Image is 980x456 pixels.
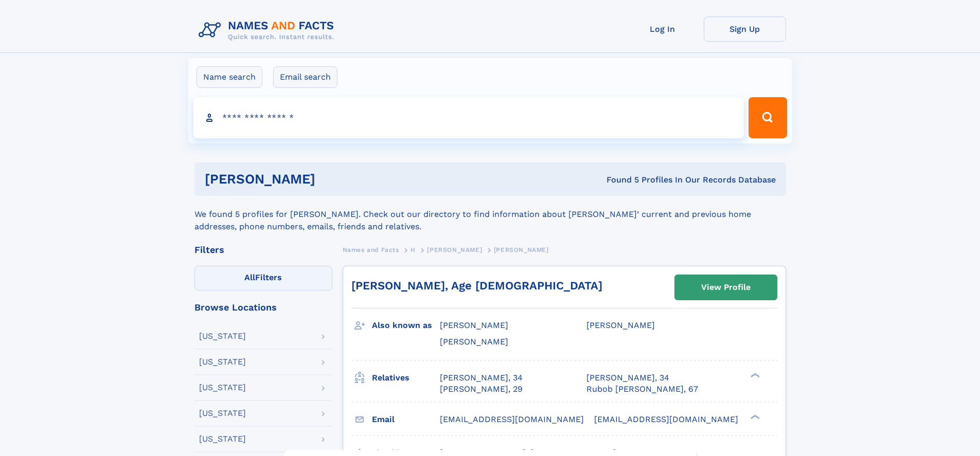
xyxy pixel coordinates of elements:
span: [PERSON_NAME] [440,320,508,330]
div: Filters [194,245,332,254]
h1: [PERSON_NAME] [205,173,461,186]
label: Name search [197,66,262,88]
h3: Relatives [372,369,440,387]
a: Sign Up [704,16,786,42]
div: [US_STATE] [199,384,246,392]
h3: Also known as [372,317,440,334]
div: ❯ [748,372,760,378]
span: H [411,246,416,253]
div: Found 5 Profiles In Our Records Database [461,174,776,186]
a: [PERSON_NAME], 34 [586,372,669,384]
div: We found 5 profiles for [PERSON_NAME]. Check out our directory to find information about [PERSON_... [194,196,786,233]
div: [US_STATE] [199,358,246,366]
a: [PERSON_NAME], 34 [440,372,523,384]
div: Browse Locations [194,303,332,312]
span: All [244,272,255,282]
a: [PERSON_NAME] [427,243,482,256]
span: [PERSON_NAME] [586,320,655,330]
a: [PERSON_NAME], 29 [440,384,523,395]
div: ❯ [748,413,760,420]
a: H [411,243,416,256]
input: search input [193,97,744,138]
label: Email search [273,66,337,88]
a: Names and Facts [343,243,399,256]
a: Rubob [PERSON_NAME], 67 [586,384,698,395]
span: [PERSON_NAME] [440,337,508,346]
a: View Profile [675,275,777,300]
h3: Email [372,411,440,428]
div: View Profile [701,276,751,299]
div: [US_STATE] [199,435,246,443]
a: [PERSON_NAME], Age [DEMOGRAPHIC_DATA] [351,279,602,292]
span: [EMAIL_ADDRESS][DOMAIN_NAME] [594,414,738,424]
img: Logo Names and Facts [194,16,343,44]
span: [EMAIL_ADDRESS][DOMAIN_NAME] [440,414,584,424]
div: [US_STATE] [199,332,246,340]
span: [PERSON_NAME] [427,246,482,253]
button: Search Button [749,97,787,138]
label: Filters [194,266,332,290]
div: [US_STATE] [199,409,246,417]
a: Log In [621,16,704,42]
span: [PERSON_NAME] [494,246,549,253]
